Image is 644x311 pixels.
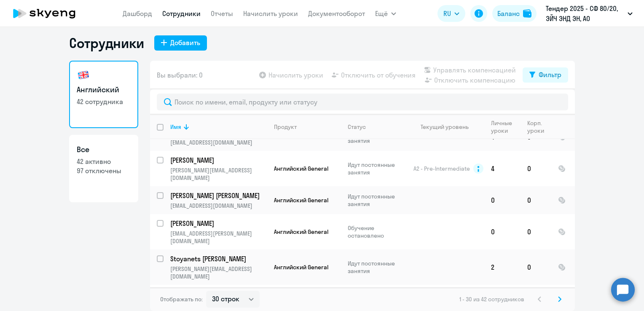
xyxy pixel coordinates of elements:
a: Документооборот [308,9,365,18]
td: 0 [484,186,521,214]
h3: Все [77,144,131,155]
span: RU [443,8,451,19]
img: english [77,68,90,82]
div: Текущий уровень [413,123,484,131]
div: Личные уроки [491,119,520,134]
button: Ещё [375,5,396,22]
p: [PERSON_NAME][EMAIL_ADDRESS][DOMAIN_NAME] [170,166,267,182]
div: Корп. уроки [527,119,551,134]
p: Обучение остановлено [348,224,405,239]
p: 42 сотрудника [77,97,131,106]
a: Английский42 сотрудника [69,61,138,128]
span: Вы выбрали: 0 [157,70,203,80]
td: 4 [484,151,521,186]
a: Stoyanets [PERSON_NAME] [170,254,267,263]
div: Добавить [170,38,200,48]
span: Английский General [274,263,328,271]
td: 2 [484,249,521,285]
p: [PERSON_NAME] [170,219,266,228]
div: Статус [348,123,405,131]
p: 97 отключены [77,166,131,175]
a: Дашборд [123,9,152,18]
td: 0 [521,151,551,186]
img: balance [523,9,531,18]
button: Тендер 2025 - СФ 80/20, ЭЙЧ ЭНД ЭН, АО [542,3,637,24]
input: Поиск по имени, email, продукту или статусу [157,94,568,110]
div: Продукт [274,123,341,131]
div: Имя [170,123,267,131]
p: [EMAIL_ADDRESS][PERSON_NAME][DOMAIN_NAME] [170,230,267,245]
td: 0 [484,214,521,249]
button: Балансbalance [492,5,537,22]
a: Начислить уроки [243,9,298,18]
button: RU [437,5,465,22]
button: Добавить [154,35,207,51]
p: Идут постоянные занятия [348,193,405,208]
p: [EMAIL_ADDRESS][DOMAIN_NAME] [170,202,267,209]
p: Идут постоянные занятия [348,161,405,176]
div: Личные уроки [491,119,515,134]
p: Stoyanets [PERSON_NAME] [170,254,266,263]
div: Текущий уровень [421,123,469,131]
h3: Английский [77,84,131,95]
p: Тендер 2025 - СФ 80/20, ЭЙЧ ЭНД ЭН, АО [546,3,624,24]
a: [PERSON_NAME] [170,219,267,228]
p: [PERSON_NAME][EMAIL_ADDRESS][DOMAIN_NAME] [170,265,267,280]
div: Корп. уроки [527,119,545,134]
h1: Сотрудники [69,35,144,51]
a: [PERSON_NAME] [170,155,267,165]
a: Отчеты [211,9,233,18]
td: 0 [521,186,551,214]
p: [PERSON_NAME] [PERSON_NAME] [170,191,266,200]
div: Фильтр [539,70,561,80]
div: Продукт [274,123,297,131]
a: Сотрудники [162,9,201,18]
div: Имя [170,123,181,131]
a: Все42 активно97 отключены [69,135,138,202]
span: Английский General [274,165,328,172]
span: Ещё [375,8,388,19]
td: 0 [521,249,551,285]
p: 42 активно [77,157,131,166]
span: Английский General [274,228,328,236]
td: 0 [521,214,551,249]
div: Статус [348,123,366,131]
span: Отображать по: [160,295,203,303]
p: Идут постоянные занятия [348,260,405,275]
a: [PERSON_NAME] [PERSON_NAME] [170,191,267,200]
span: A2 - Pre-Intermediate [413,165,470,172]
span: 1 - 30 из 42 сотрудников [459,295,524,303]
p: [EMAIL_ADDRESS][DOMAIN_NAME] [170,139,267,146]
div: Баланс [497,8,520,19]
button: Фильтр [523,67,568,83]
span: Английский General [274,196,328,204]
p: [PERSON_NAME] [170,155,266,165]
